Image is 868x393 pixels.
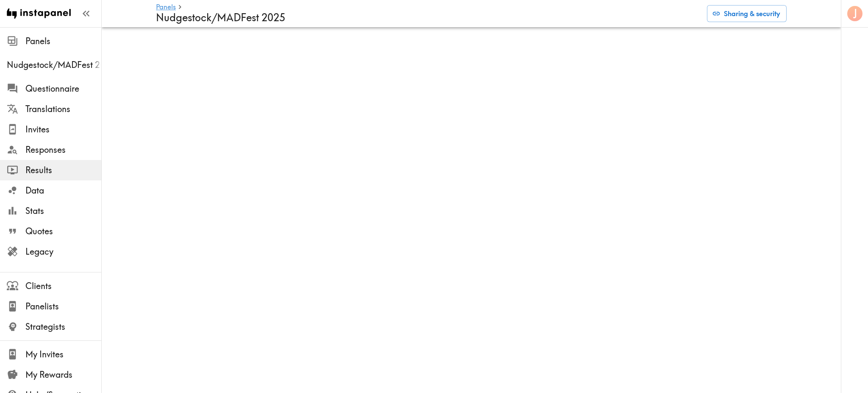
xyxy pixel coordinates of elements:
a: Panels [156,3,176,11]
span: Translations [25,103,101,115]
span: My Invites [25,348,101,360]
span: My Rewards [25,369,101,381]
span: Legacy [25,246,101,258]
span: Panelists [25,300,101,312]
span: Invites [25,124,101,135]
span: Questionnaire [25,83,101,95]
span: Responses [25,144,101,156]
span: Nudgestock/MADFest 2025 [7,59,101,71]
span: Data [25,185,101,196]
button: Sharing & security [707,5,787,22]
span: Panels [25,35,101,47]
span: J [853,6,857,21]
span: Strategists [25,321,101,333]
span: Clients [25,280,101,292]
span: Results [25,164,101,176]
button: J [846,5,863,22]
span: Stats [25,205,101,217]
span: Quotes [25,225,101,237]
h4: Nudgestock/MADFest 2025 [156,11,700,24]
